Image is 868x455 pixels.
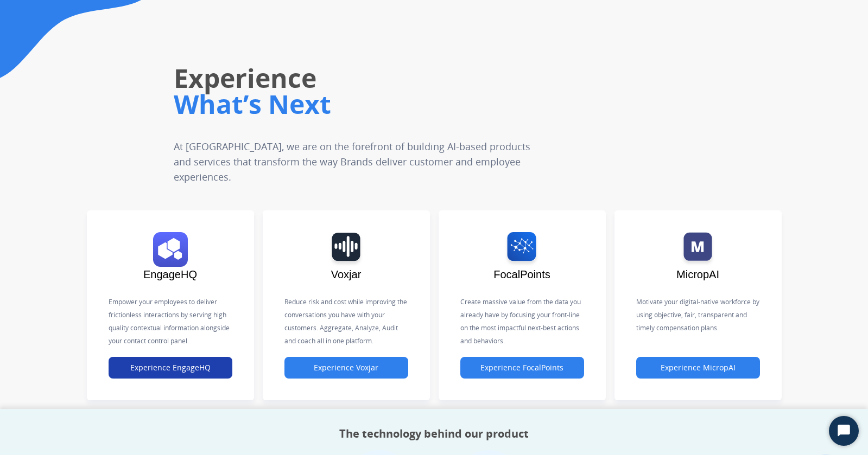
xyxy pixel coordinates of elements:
span: Voxjar [331,268,362,280]
p: Empower your employees to deliver frictionless interactions by serving high quality contextual in... [109,296,232,348]
a: Experience FocalPoints [460,363,584,373]
p: At [GEOGRAPHIC_DATA], we are on the forefront of building AI-based products and services that tra... [174,139,550,184]
a: Experience Voxjar [284,363,408,373]
p: Reduce risk and cost while improving the conversations you have with your customers. Aggregate, A... [284,296,408,348]
span: EngageHQ [143,268,197,280]
h2: The technology behind our product [339,426,529,441]
img: logo [466,232,579,267]
button: Experience FocalPoints [460,357,584,379]
button: Experience EngageHQ [109,357,232,379]
p: Create massive value from the data you already have by focusing your front-line on the most impac... [460,296,584,348]
img: logo [290,232,403,267]
img: logo [114,232,227,267]
span: MicropAI [676,268,719,280]
p: Motivate your digital-native workforce by using objective, fair, transparent and timely compensat... [636,296,760,335]
button: Experience MicropAI [636,357,760,379]
a: Experience EngageHQ [109,363,232,373]
button: Start Chat [829,416,859,446]
a: Experience MicropAI [636,363,760,373]
span: FocalPoints [493,268,550,280]
img: logo [642,232,755,267]
button: Experience Voxjar [284,357,408,379]
svg: Open Chat [837,424,852,439]
h1: What’s Next [174,87,619,121]
h1: Experience [174,61,619,95]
